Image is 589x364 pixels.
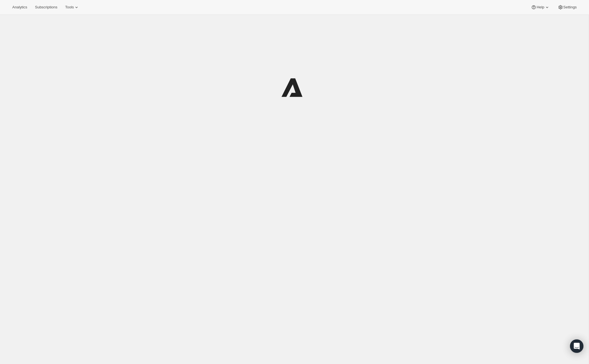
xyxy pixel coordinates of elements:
[32,3,61,11] button: Subscriptions
[12,5,27,9] span: Analytics
[563,5,577,9] span: Settings
[9,3,30,11] button: Analytics
[65,5,74,9] span: Tools
[570,339,583,353] div: Open Intercom Messenger
[536,5,544,9] span: Help
[35,5,57,9] span: Subscriptions
[62,3,83,11] button: Tools
[528,3,553,11] button: Help
[554,3,580,11] button: Settings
